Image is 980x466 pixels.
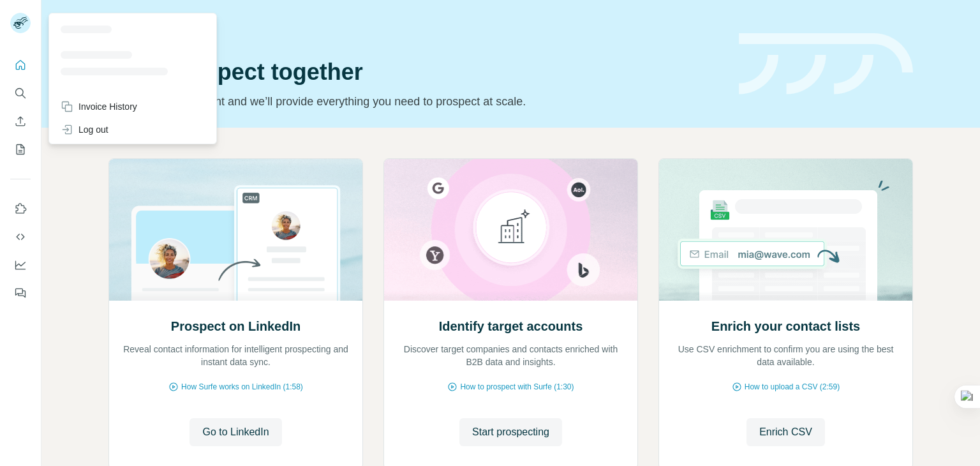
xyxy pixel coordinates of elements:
[61,100,137,113] div: Invoice History
[658,159,913,301] img: Enrich your contact lists
[397,343,625,368] p: Discover target companies and contacts enriched with B2B data and insights.
[10,138,31,161] button: My lists
[189,418,281,446] button: Go to LinkedIn
[759,425,812,440] span: Enrich CSV
[439,317,583,335] h2: Identify target accounts
[181,381,303,393] span: How Surfe works on LinkedIn (1:58)
[10,110,31,133] button: Enrich CSV
[10,197,31,220] button: Use Surfe on LinkedIn
[10,54,31,77] button: Quick start
[383,159,638,301] img: Identify target accounts
[711,317,860,335] h2: Enrich your contact lists
[122,343,350,368] p: Reveal contact information for intelligent prospecting and instant data sync.
[108,59,724,85] h1: Let’s prospect together
[745,381,840,393] span: How to upload a CSV (2:59)
[10,225,31,248] button: Use Surfe API
[472,425,549,440] span: Start prospecting
[672,343,900,368] p: Use CSV enrichment to confirm you are using the best data available.
[746,418,825,446] button: Enrich CSV
[10,282,31,304] button: Feedback
[108,93,724,110] p: Pick your starting point and we’ll provide everything you need to prospect at scale.
[459,418,562,446] button: Start prospecting
[739,33,913,95] img: banner
[10,253,31,276] button: Dashboard
[61,123,108,136] div: Log out
[202,425,269,440] span: Go to LinkedIn
[171,317,301,335] h2: Prospect on LinkedIn
[460,381,574,393] span: How to prospect with Surfe (1:30)
[108,24,724,36] div: Quick start
[10,82,31,105] button: Search
[108,159,363,301] img: Prospect on LinkedIn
